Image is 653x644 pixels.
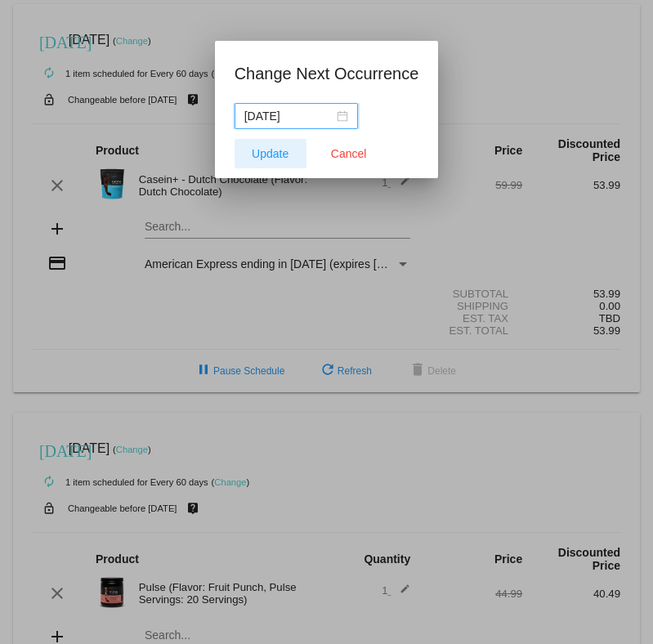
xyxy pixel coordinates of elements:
input: Select date [244,107,333,125]
button: Update [235,139,306,168]
button: Close dialog [313,139,385,168]
h1: Change Next Occurrence [235,60,419,87]
span: Update [252,147,288,160]
span: Cancel [331,147,367,160]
